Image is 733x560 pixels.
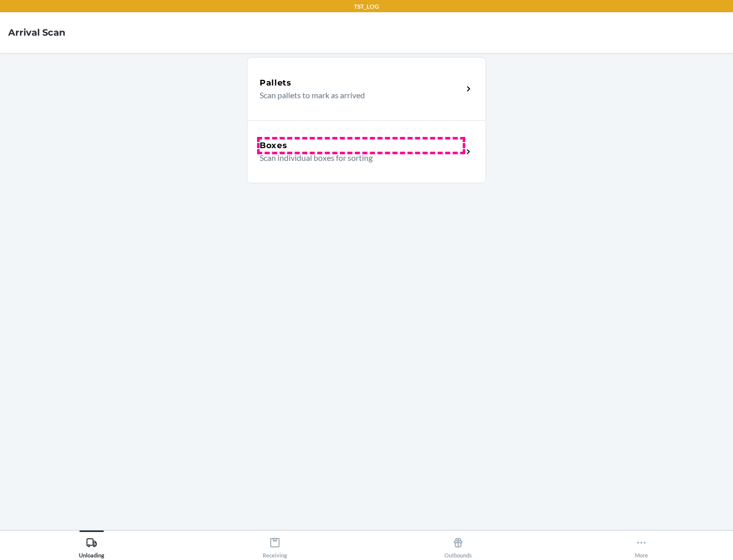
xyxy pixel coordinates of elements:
[550,530,733,558] button: More
[354,2,379,11] p: TST_LOG
[260,139,288,152] h5: Boxes
[8,26,65,39] h4: Arrival Scan
[260,77,292,89] h5: Pallets
[79,533,104,558] div: Unloading
[260,152,455,164] p: Scan individual boxes for sorting
[183,530,366,558] button: Receiving
[366,530,550,558] button: Outbounds
[260,89,455,101] p: Scan pallets to mark as arrived
[263,533,287,558] div: Receiving
[444,533,472,558] div: Outbounds
[247,57,486,120] a: PalletsScan pallets to mark as arrived
[635,533,648,558] div: More
[247,120,486,183] a: BoxesScan individual boxes for sorting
